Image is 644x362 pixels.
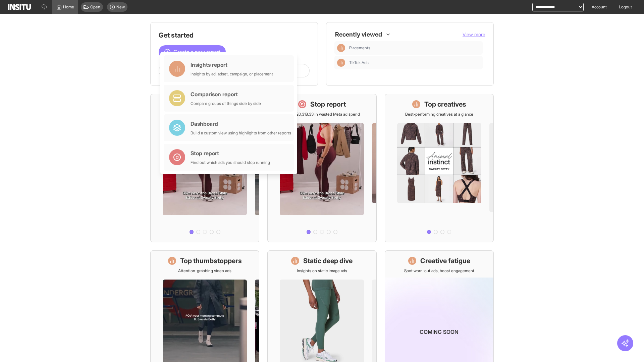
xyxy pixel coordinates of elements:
[267,94,376,242] a: Stop reportSave £20,318.33 in wasted Meta ad spend
[173,48,220,56] span: Create a new report
[310,100,346,109] h1: Stop report
[284,112,360,117] p: Save £20,318.33 in wasted Meta ad spend
[8,4,31,10] img: Logo
[463,31,485,38] button: View more
[150,94,259,242] a: What's live nowSee all active ads instantly
[191,101,261,106] div: Compare groups of things side by side
[424,100,466,109] h1: Top creatives
[349,45,370,51] span: Placements
[349,60,369,65] span: TikTok Ads
[349,60,480,65] span: TikTok Ads
[178,268,231,274] p: Attention-grabbing video ads
[349,45,480,51] span: Placements
[116,4,125,10] span: New
[191,149,270,157] div: Stop report
[191,160,270,165] div: Find out which ads you should stop running
[191,71,273,77] div: Insights by ad, adset, campaign, or placement
[90,4,100,10] span: Open
[191,130,291,136] div: Build a custom view using highlights from other reports
[191,61,273,69] div: Insights report
[405,112,473,117] p: Best-performing creatives at a glance
[191,90,261,98] div: Comparison report
[337,59,345,67] div: Insights
[463,32,485,37] span: View more
[180,256,242,265] h1: Top thumbstoppers
[385,94,494,242] a: Top creativesBest-performing creatives at a glance
[63,4,74,10] span: Home
[303,256,353,265] h1: Static deep dive
[191,120,291,128] div: Dashboard
[159,31,310,40] h1: Get started
[337,44,345,52] div: Insights
[297,268,347,274] p: Insights on static image ads
[159,45,226,59] button: Create a new report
